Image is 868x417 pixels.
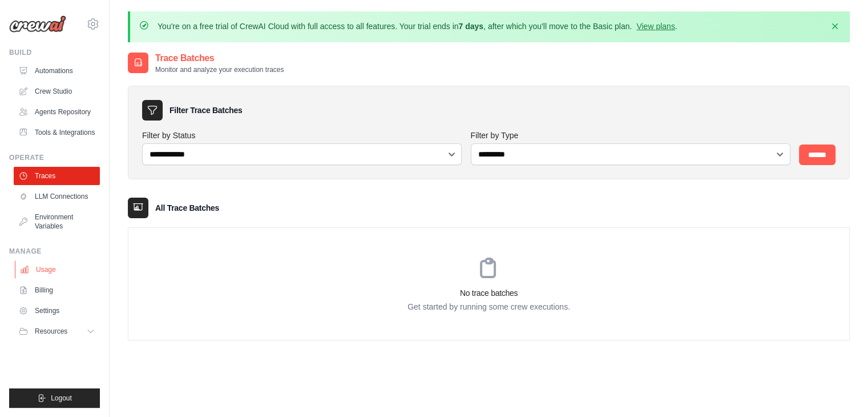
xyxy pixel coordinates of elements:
[9,15,66,33] img: Logo
[14,82,100,101] a: Crew Studio
[155,51,284,65] h2: Trace Batches
[51,394,72,403] span: Logout
[35,327,67,336] span: Resources
[14,208,100,235] a: Environment Variables
[128,287,849,299] h3: No trace batches
[15,260,101,279] a: Usage
[9,153,100,162] div: Operate
[14,322,100,340] button: Resources
[14,103,100,121] a: Agents Repository
[128,301,849,312] p: Get started by running some crew executions.
[14,167,100,185] a: Traces
[158,21,677,32] p: You're on a free trial of CrewAI Cloud with full access to all features. Your trial ends in , aft...
[14,302,100,320] a: Settings
[9,247,100,256] div: Manage
[142,130,462,141] label: Filter by Status
[14,123,100,142] a: Tools & Integrations
[458,22,483,31] strong: 7 days
[9,48,100,57] div: Build
[636,22,675,31] a: View plans
[155,65,284,74] p: Monitor and analyze your execution traces
[471,130,790,141] label: Filter by Type
[155,202,219,214] h3: All Trace Batches
[169,105,242,116] h3: Filter Trace Batches
[9,388,100,408] button: Logout
[14,62,100,80] a: Automations
[14,281,100,299] a: Billing
[14,187,100,206] a: LLM Connections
